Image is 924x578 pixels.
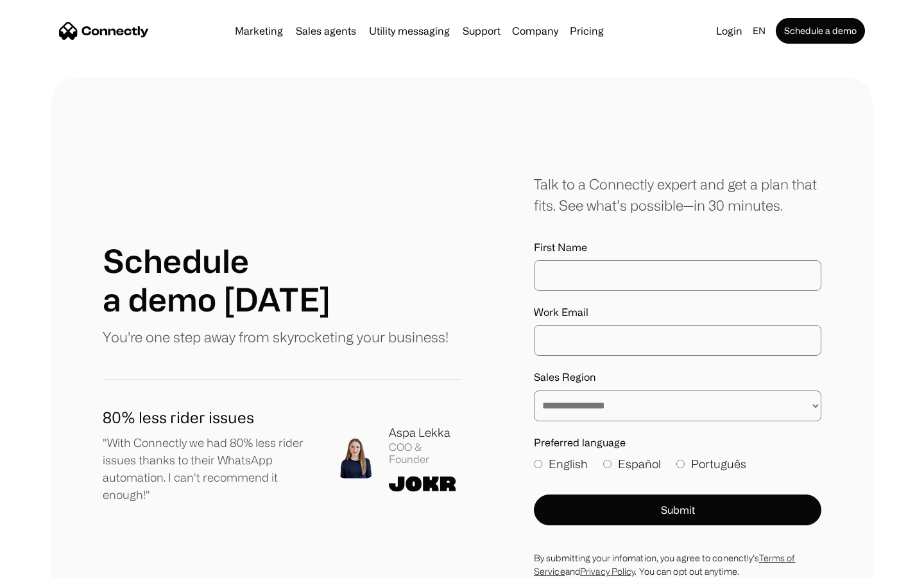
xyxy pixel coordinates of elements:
label: Work Email [534,306,821,319]
a: Sales agents [291,26,361,36]
div: Talk to a Connectly expert and get a plan that fits. See what’s possible—in 30 minutes. [534,173,821,216]
div: Aspa Lekka [389,424,462,441]
h1: 80% less rider issues [103,406,314,429]
aside: Language selected: English [13,554,77,574]
a: Marketing [230,26,288,36]
label: First Name [534,241,821,254]
ul: Language list [26,556,77,574]
a: home [59,21,149,40]
label: Sales Region [534,371,821,383]
div: en [753,22,766,40]
input: Español [603,460,612,468]
a: Pricing [565,26,609,36]
button: Submit [534,495,821,525]
a: Login [711,22,748,40]
input: Português [676,460,685,468]
a: Terms of Service [534,553,795,576]
label: Preferred language [534,437,821,449]
a: Support [458,26,506,36]
div: Company [512,22,558,40]
p: "With Connectly we had 80% less rider issues thanks to their WhatsApp automation. I can't recomme... [103,434,314,504]
h1: Schedule a demo [DATE] [103,241,330,319]
a: Schedule a demo [776,18,865,44]
div: en [748,22,773,40]
a: Privacy Policy [580,566,635,576]
div: Company [508,22,562,40]
div: By submitting your infomation, you agree to conenctly’s and . You can opt out anytime. [534,551,821,578]
label: English [534,455,588,473]
input: English [534,460,542,468]
a: Utility messaging [364,26,455,36]
p: You're one step away from skyrocketing your business! [103,326,449,347]
div: COO & Founder [389,441,462,466]
label: Português [676,455,746,473]
label: Español [603,455,661,473]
